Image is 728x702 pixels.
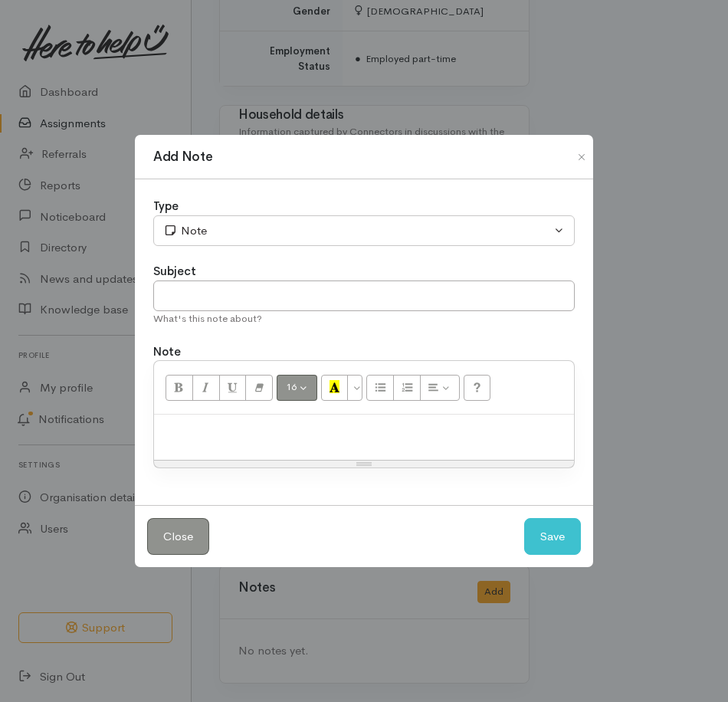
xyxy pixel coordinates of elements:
button: Close [569,148,594,166]
label: Subject [153,263,196,280]
button: Bold (CTRL+B) [166,375,193,401]
div: Note [163,222,551,240]
button: Help [464,375,491,401]
label: Note [153,343,181,361]
button: Close [147,518,209,556]
button: Underline (CTRL+U) [219,375,247,401]
button: Font Size [277,375,317,401]
button: Remove Font Style (CTRL+\) [245,375,273,401]
button: Paragraph [420,375,460,401]
button: Recent Color [321,375,349,401]
button: More Color [347,375,362,401]
h1: Add Note [153,147,212,167]
button: Italic (CTRL+I) [192,375,220,401]
div: Resize [154,461,574,467]
label: Type [153,198,179,215]
button: Save [524,518,581,556]
span: 16 [286,380,297,393]
button: Ordered list (CTRL+SHIFT+NUM8) [393,375,421,401]
button: Unordered list (CTRL+SHIFT+NUM7) [366,375,394,401]
div: What's this note about? [153,311,575,326]
button: Note [153,215,575,247]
